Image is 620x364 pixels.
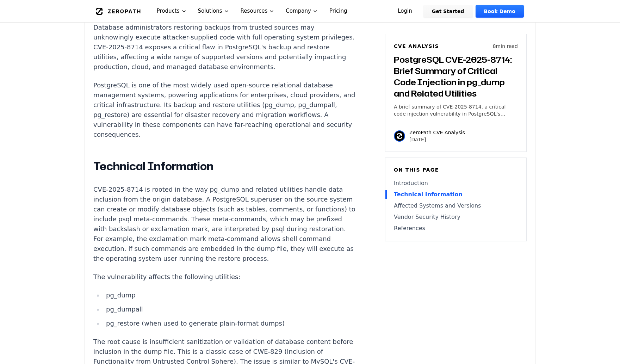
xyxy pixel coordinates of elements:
[394,166,518,173] h6: On this page
[389,5,421,18] a: Login
[476,5,524,18] a: Book Demo
[394,43,439,50] h6: CVE Analysis
[103,304,355,314] li: pg_dumpall
[394,224,518,233] a: References
[423,5,473,18] a: Get Started
[394,130,405,142] img: ZeroPath CVE Analysis
[394,54,518,99] h3: PostgreSQL CVE-2025-8714: Brief Summary of Critical Code Injection in pg_dump and Related Utilities
[493,43,518,50] p: 8 min read
[394,213,518,221] a: Vendor Security History
[103,319,355,328] li: pg_restore (when used to generate plain-format dumps)
[93,272,355,282] p: The vulnerability affects the following utilities:
[93,185,355,264] p: CVE-2025-8714 is rooted in the way pg_dump and related utilities handle data inclusion from the o...
[93,159,355,173] h2: Technical Information
[394,202,518,210] a: Affected Systems and Versions
[394,103,518,117] p: A brief summary of CVE-2025-8714, a critical code injection vulnerability in PostgreSQL's pg_dump...
[409,136,465,143] p: [DATE]
[93,23,355,72] p: Database administrators restoring backups from trusted sources may unknowingly execute attacker-s...
[103,290,355,300] li: pg_dump
[409,129,465,136] p: ZeroPath CVE Analysis
[394,190,518,199] a: Technical Information
[394,179,518,187] a: Introduction
[93,80,355,140] p: PostgreSQL is one of the most widely used open-source relational database management systems, pow...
